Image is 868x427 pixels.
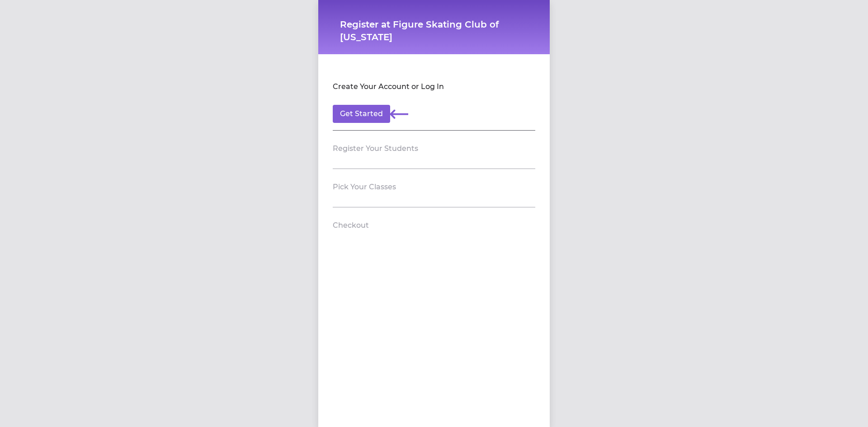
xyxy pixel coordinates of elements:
[333,182,396,192] h2: Pick Your Classes
[340,18,528,43] h1: Register at Figure Skating Club of [US_STATE]
[333,220,369,231] h2: Checkout
[333,105,390,123] button: Get Started
[333,143,418,154] h2: Register Your Students
[333,81,444,92] h2: Create Your Account or Log In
